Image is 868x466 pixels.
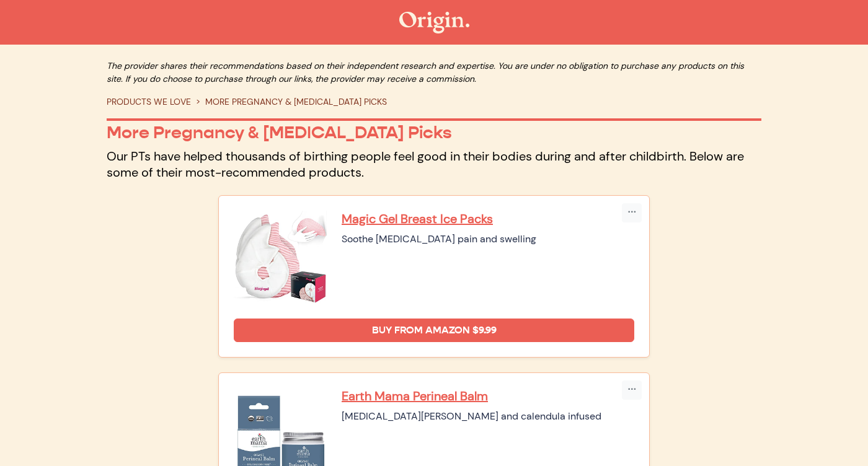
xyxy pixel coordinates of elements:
[342,388,634,404] a: Earth Mama Perineal Balm
[107,59,761,86] p: The provider shares their recommendations based on their independent research and expertise. You ...
[191,95,387,108] li: MORE PREGNANCY & [MEDICAL_DATA] PICKS
[107,122,761,143] p: More Pregnancy & [MEDICAL_DATA] Picks
[399,12,469,33] img: The Origin Shop
[234,319,634,342] a: Buy from Amazon $9.99
[342,211,634,227] a: Magic Gel Breast Ice Packs
[342,409,634,424] div: [MEDICAL_DATA][PERSON_NAME] and calendula infused
[107,148,761,180] p: Our PTs have helped thousands of birthing people feel good in their bodies during and after child...
[107,96,191,107] a: PRODUCTS WE LOVE
[234,211,327,304] img: Magic Gel Breast Ice Packs
[342,232,634,247] div: Soothe [MEDICAL_DATA] pain and swelling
